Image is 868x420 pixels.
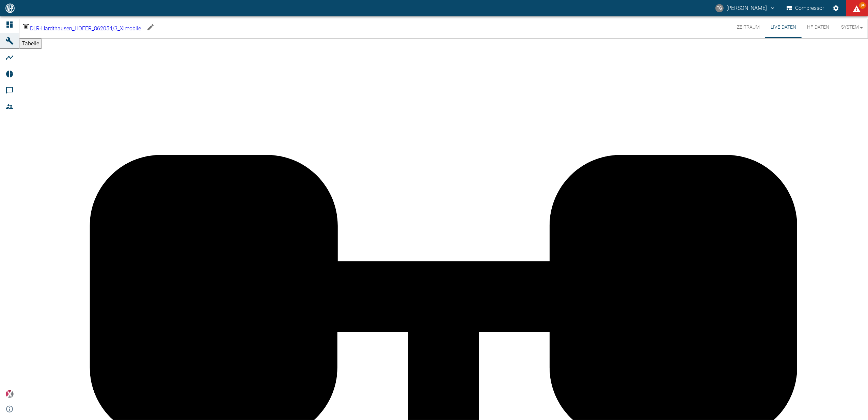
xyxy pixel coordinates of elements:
button: System [835,16,865,38]
button: Compressor [785,2,826,14]
span: 94 [859,2,866,9]
button: Einstellungen [830,2,842,14]
div: TG [715,4,724,12]
button: Tabelle [19,39,42,49]
button: Machine bearbeiten [144,20,157,34]
a: DLR-Hardthausen_HOFER_862054/3_XImobile [22,25,141,32]
button: Zeitraum [731,16,765,38]
button: thomas.gregoir@neuman-esser.com [714,2,777,14]
span: DLR-Hardthausen_HOFER_862054/3_XImobile [30,25,141,32]
img: Xplore Logo [5,390,14,398]
img: logo [5,3,15,13]
button: HF-Daten [802,16,835,38]
button: Live-Daten [765,16,802,38]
